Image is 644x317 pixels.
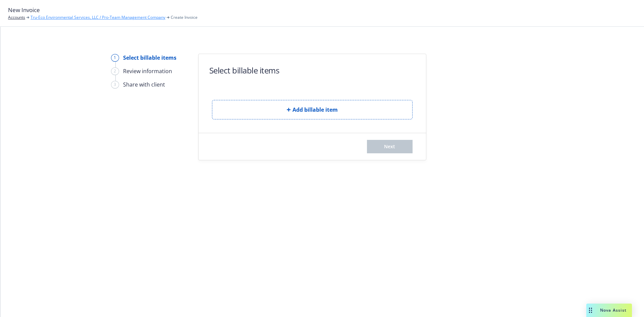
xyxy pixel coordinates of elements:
button: Nova Assist [586,304,632,317]
a: Tru-Eco Environmental Services, LLC / Pro-Team Management Company [31,14,165,20]
button: Add billable item [212,100,413,119]
div: 3 [111,81,119,89]
div: 2 [111,67,119,75]
span: Nova Assist [600,307,627,313]
div: Select billable items [123,54,176,62]
button: Next [367,140,413,153]
div: 1 [111,54,119,62]
span: Next [384,143,395,150]
span: Add billable item [292,106,338,114]
h1: Select billable items [209,65,279,76]
span: New Invoice [8,6,40,14]
div: Review information [123,67,172,75]
span: Create Invoice [171,14,198,20]
div: Share with client [123,81,165,89]
a: Accounts [8,14,25,20]
div: Drag to move [586,304,595,317]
